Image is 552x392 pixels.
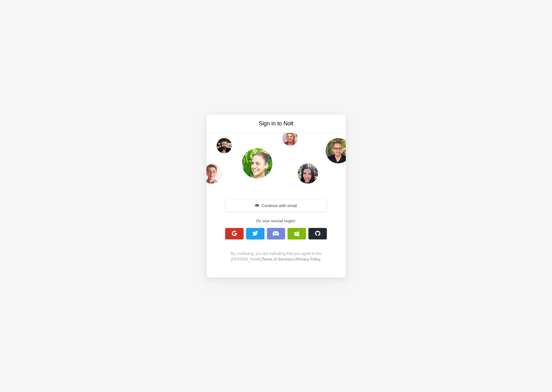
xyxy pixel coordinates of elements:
[222,251,331,262] div: By continuing, you are indicating that you agree to the [PERSON_NAME] and .
[297,257,320,262] a: Privacy Policy
[223,120,329,128] h3: Sign in to Nolt
[222,218,331,224] div: Or use social login:
[225,200,327,212] button: Continue with email
[262,257,290,262] a: Terms of Service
